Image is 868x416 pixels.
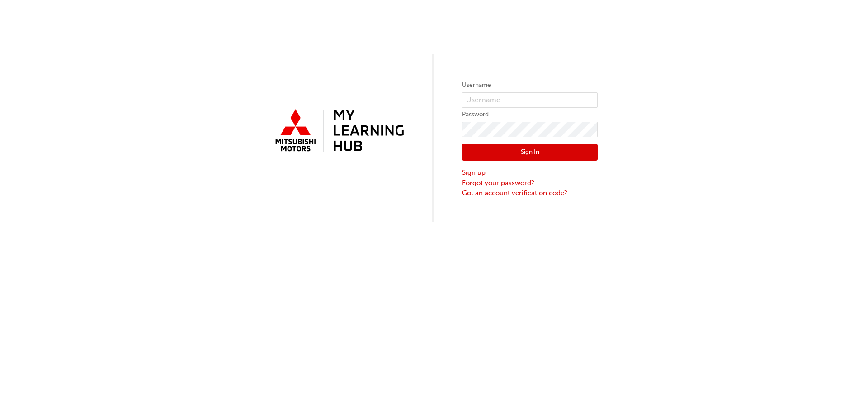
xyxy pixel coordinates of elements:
input: Username [462,92,598,108]
label: Username [462,80,598,91]
a: Got an account verification code? [462,188,598,198]
label: Password [462,109,598,120]
a: Sign up [462,167,598,178]
img: mmal [270,105,406,157]
a: Forgot your password? [462,178,598,188]
button: Sign In [462,144,598,161]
